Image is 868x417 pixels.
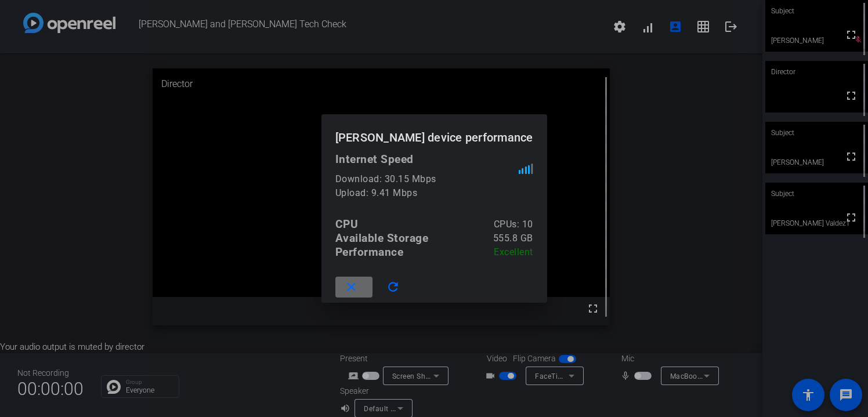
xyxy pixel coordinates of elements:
div: Performance [335,245,404,259]
h1: [PERSON_NAME] device performance [321,114,547,152]
div: 555.8 GB [493,231,533,245]
div: Excellent [494,245,533,259]
div: CPU [335,217,359,231]
div: Download: 30.15 Mbps [335,172,519,186]
div: CPUs: 10 [494,217,533,231]
mat-icon: refresh [386,280,400,295]
mat-icon: close [344,280,359,295]
div: Available Storage [335,231,429,245]
div: Upload: 9.41 Mbps [335,186,519,200]
div: Internet Speed [335,153,533,166]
